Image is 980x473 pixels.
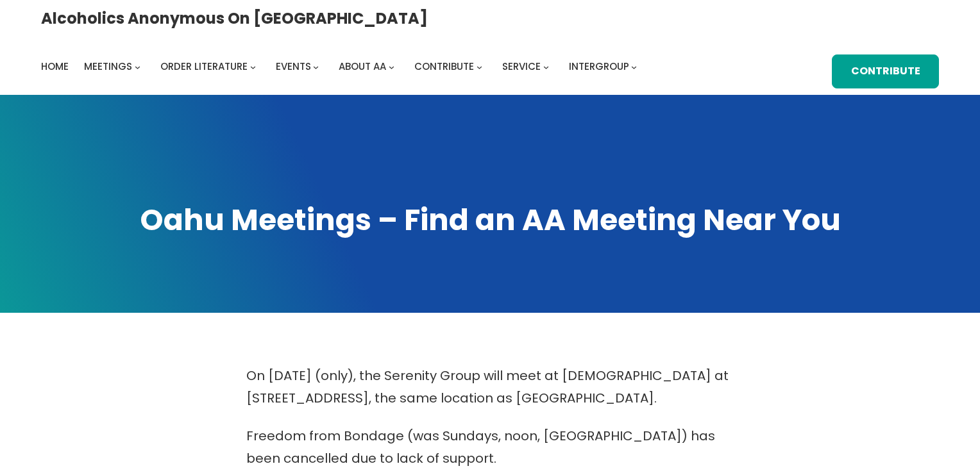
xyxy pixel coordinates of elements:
[276,58,311,76] a: Events
[160,60,248,73] span: Order Literature
[631,64,637,70] button: Intergroup submenu
[41,60,69,73] span: Home
[41,58,641,76] nav: Intergroup
[41,4,428,32] a: Alcoholics Anonymous on [GEOGRAPHIC_DATA]
[414,58,474,76] a: Contribute
[477,64,482,70] button: Contribute submenu
[502,58,541,76] a: Service
[135,64,140,70] button: Meetings submenu
[339,58,386,76] a: About AA
[246,365,734,410] p: On [DATE] (only), the Serenity Group will meet at [DEMOGRAPHIC_DATA] at [STREET_ADDRESS], the sam...
[246,425,734,470] p: Freedom from Bondage (was Sundays, noon, [GEOGRAPHIC_DATA]) has been cancelled due to lack of sup...
[569,60,629,73] span: Intergroup
[339,60,386,73] span: About AA
[250,64,256,70] button: Order Literature submenu
[569,58,629,76] a: Intergroup
[502,60,541,73] span: Service
[414,60,474,73] span: Contribute
[41,200,939,240] h1: Oahu Meetings – Find an AA Meeting Near You
[41,58,69,76] a: Home
[84,58,132,76] a: Meetings
[313,64,319,70] button: Events submenu
[84,60,132,73] span: Meetings
[832,54,939,88] a: Contribute
[543,64,549,70] button: Service submenu
[276,60,311,73] span: Events
[389,64,394,70] button: About AA submenu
